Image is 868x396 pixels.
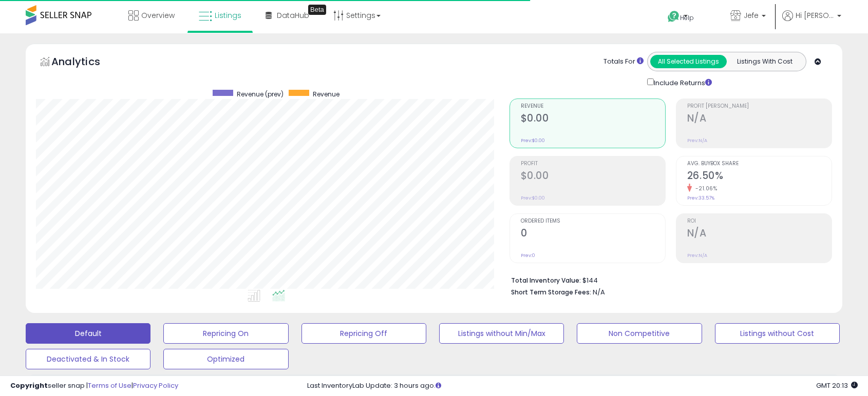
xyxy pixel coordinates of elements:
[307,381,858,391] div: Last InventoryLab Update: 3 hours ago.
[237,90,284,98] span: Revenue (prev)
[687,104,832,109] span: Profit [PERSON_NAME]
[163,323,288,344] button: Repricing On
[511,288,591,296] b: Short Term Storage Fees:
[692,185,718,192] small: -21.06%
[521,170,665,184] h2: $0.00
[650,55,727,68] button: All Selected Listings
[26,323,150,344] button: Default
[133,381,178,390] a: Privacy Policy
[313,90,339,98] span: Revenue
[521,227,665,241] h2: 0
[687,252,707,259] small: Prev: N/A
[687,227,832,241] h2: N/A
[680,13,694,22] span: Help
[163,349,288,369] button: Optimized
[687,195,714,201] small: Prev: 33.57%
[593,287,605,297] span: N/A
[308,5,326,15] div: Tooltip anchor
[215,10,241,21] span: Listings
[277,10,309,21] span: DataHub
[10,381,178,391] div: seller snap | |
[687,161,832,167] span: Avg. Buybox Share
[687,219,832,224] span: ROI
[521,195,545,201] small: Prev: $0.00
[726,55,803,68] button: Listings With Cost
[511,273,824,286] li: $144
[439,323,564,344] button: Listings without Min/Max
[26,349,150,369] button: Deactivated & In Stock
[687,112,832,126] h2: N/A
[687,170,832,184] h2: 26.50%
[715,323,840,344] button: Listings without Cost
[667,10,680,23] i: Get Help
[141,10,175,21] span: Overview
[521,219,665,224] span: Ordered Items
[796,10,834,21] span: Hi [PERSON_NAME]
[521,104,665,109] span: Revenue
[687,137,707,144] small: Prev: N/A
[521,137,545,144] small: Prev: $0.00
[603,57,644,67] div: Totals For
[88,381,131,390] a: Terms of Use
[816,381,858,390] span: 2025-08-17 20:13 GMT
[521,252,535,259] small: Prev: 0
[659,3,714,33] a: Help
[782,10,841,33] a: Hi [PERSON_NAME]
[744,10,759,21] span: Jefe
[577,323,702,344] button: Non Competitive
[521,112,665,126] h2: $0.00
[10,381,48,390] strong: Copyright
[51,54,120,71] h5: Analytics
[301,323,426,344] button: Repricing Off
[639,76,724,88] div: Include Returns
[511,276,581,285] b: Total Inventory Value:
[521,161,665,167] span: Profit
